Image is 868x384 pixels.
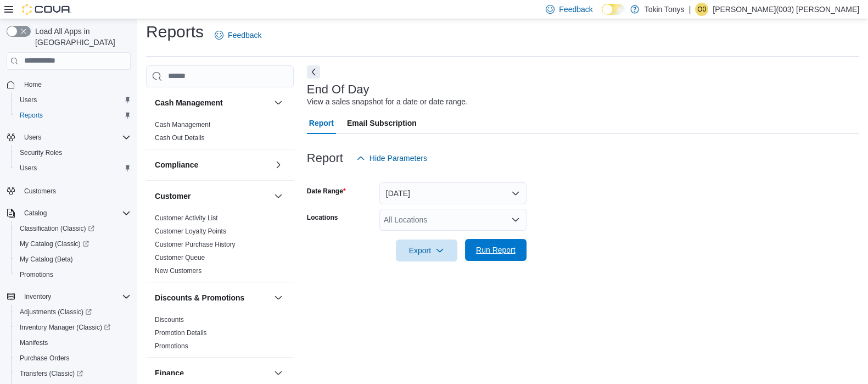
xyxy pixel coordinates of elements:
[309,112,334,134] span: Report
[11,221,135,236] a: Classification (Classic)
[20,148,62,157] span: Security Roles
[272,190,285,203] button: Customer
[307,96,468,108] div: View a sales snapshot for a date or date range.
[155,227,226,236] span: Customer Loyalty Points
[20,131,46,144] button: Users
[697,3,706,16] span: O0
[210,24,266,46] a: Feedback
[15,162,131,175] span: Users
[2,130,135,145] button: Users
[228,30,261,41] span: Feedback
[11,335,135,350] button: Manifests
[20,255,73,264] span: My Catalog (Beta)
[155,97,223,108] h3: Cash Management
[20,131,131,144] span: Users
[155,159,270,170] button: Compliance
[379,182,527,204] button: [DATE]
[146,21,204,43] h1: Reports
[11,350,135,366] button: Purchase Orders
[11,304,135,320] a: Adjustments (Classic)
[155,292,270,303] button: Discounts & Promotions
[272,96,285,109] button: Cash Management
[15,367,131,380] span: Transfers (Classic)
[155,342,188,350] a: Promotions
[11,145,135,160] button: Security Roles
[20,207,131,220] span: Catalog
[155,227,226,235] a: Customer Loyalty Points
[20,290,55,303] button: Inventory
[15,109,131,122] span: Reports
[15,336,52,349] a: Manifests
[476,244,516,255] span: Run Report
[155,368,184,379] h3: Finance
[20,111,43,120] span: Reports
[11,252,135,267] button: My Catalog (Beta)
[347,112,417,134] span: Email Subscription
[2,205,135,221] button: Catalog
[155,240,236,249] span: Customer Purchase History
[20,183,131,197] span: Customers
[272,366,285,380] button: Finance
[20,323,110,332] span: Inventory Manager (Classic)
[155,120,210,129] span: Cash Management
[511,215,520,224] button: Open list of options
[15,336,131,349] span: Manifests
[20,77,131,91] span: Home
[24,80,42,89] span: Home
[15,253,131,266] span: My Catalog (Beta)
[602,4,625,15] input: Dark Mode
[20,96,37,104] span: Users
[155,368,270,379] button: Finance
[602,15,602,15] span: Dark Mode
[155,241,236,248] a: Customer Purchase History
[15,268,131,281] span: Promotions
[15,268,58,281] a: Promotions
[307,187,346,196] label: Date Range
[15,109,47,122] a: Reports
[15,237,131,251] span: My Catalog (Classic)
[20,369,83,378] span: Transfers (Classic)
[15,321,115,334] a: Inventory Manager (Classic)
[307,83,369,96] h3: End Of Day
[155,121,210,129] a: Cash Management
[155,329,207,337] span: Promotion Details
[155,315,184,324] span: Discounts
[20,240,89,248] span: My Catalog (Classic)
[20,270,53,279] span: Promotions
[155,342,188,350] span: Promotions
[24,292,51,301] span: Inventory
[2,76,135,92] button: Home
[20,207,51,220] button: Catalog
[155,214,218,222] a: Customer Activity List
[155,253,205,262] span: Customer Queue
[15,253,77,266] a: My Catalog (Beta)
[31,26,131,48] span: Load All Apps in [GEOGRAPHIC_DATA]
[146,212,294,282] div: Customer
[713,3,859,16] p: [PERSON_NAME](003) [PERSON_NAME]
[11,320,135,335] a: Inventory Manager (Classic)
[20,78,46,91] a: Home
[15,352,74,365] a: Purchase Orders
[146,313,294,357] div: Discounts & Promotions
[11,366,135,381] a: Transfers (Classic)
[11,267,135,282] button: Promotions
[2,289,135,304] button: Inventory
[15,305,96,319] a: Adjustments (Classic)
[645,3,685,16] p: Tokin Tonys
[155,329,207,337] a: Promotion Details
[307,213,338,222] label: Locations
[11,92,135,108] button: Users
[15,146,131,159] span: Security Roles
[20,354,70,363] span: Purchase Orders
[465,239,527,261] button: Run Report
[396,240,457,261] button: Export
[155,292,244,303] h3: Discounts & Promotions
[11,236,135,252] a: My Catalog (Classic)
[2,182,135,198] button: Customers
[307,152,343,165] h3: Report
[20,290,131,303] span: Inventory
[15,93,131,107] span: Users
[22,4,71,15] img: Cova
[559,4,592,15] span: Feedback
[272,158,285,171] button: Compliance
